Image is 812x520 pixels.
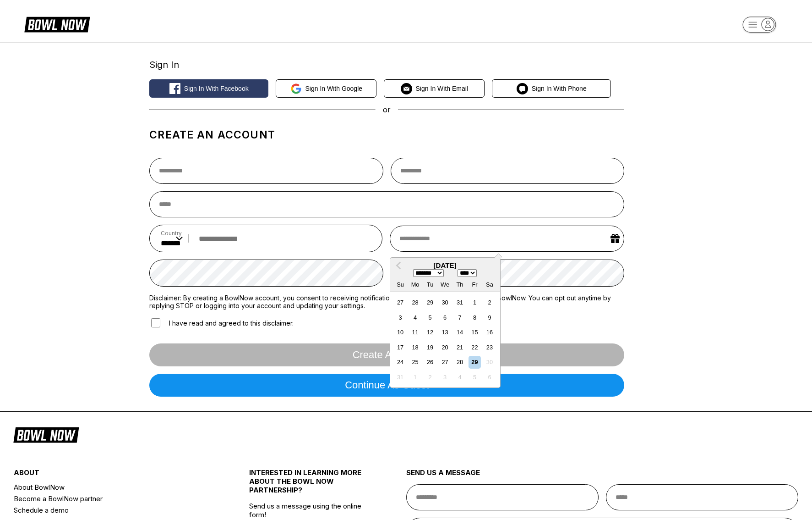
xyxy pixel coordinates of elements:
[149,374,624,397] button: Continue as guest
[409,311,421,324] div: Choose Monday, August 4th, 2025
[492,79,611,98] button: Sign in with Phone
[149,105,624,114] div: or
[409,296,421,309] div: Choose Monday, July 28th, 2025
[424,311,436,324] div: Choose Tuesday, August 5th, 2025
[469,296,481,309] div: Choose Friday, August 1st, 2025
[409,278,421,291] div: Mo
[14,504,210,516] a: Schedule a demo
[161,230,183,237] label: Country
[151,318,160,327] input: I have read and agreed to this disclaimer.
[424,371,436,383] div: Not available Tuesday, September 2nd, 2025
[14,481,210,493] a: About BowlNow
[406,468,799,484] div: send us a message
[483,296,496,309] div: Choose Saturday, August 2nd, 2025
[390,261,500,269] div: [DATE]
[469,356,481,368] div: Choose Friday, August 29th, 2025
[453,341,466,354] div: Choose Thursday, August 21st, 2025
[249,468,367,502] div: INTERESTED IN LEARNING MORE ABOUT THE BOWL NOW PARTNERSHIP?
[409,371,421,383] div: Not available Monday, September 1st, 2025
[149,128,624,141] h1: Create an account
[453,326,466,338] div: Choose Thursday, August 14th, 2025
[149,79,268,98] button: Sign in with Facebook
[453,278,466,291] div: Th
[424,326,436,338] div: Choose Tuesday, August 12th, 2025
[469,326,481,338] div: Choose Friday, August 15th, 2025
[424,341,436,354] div: Choose Tuesday, August 19th, 2025
[394,341,407,354] div: Choose Sunday, August 17th, 2025
[439,371,451,383] div: Not available Wednesday, September 3rd, 2025
[483,278,496,291] div: Sa
[394,311,407,324] div: Choose Sunday, August 3rd, 2025
[483,326,496,338] div: Choose Saturday, August 16th, 2025
[439,341,451,354] div: Choose Wednesday, August 20th, 2025
[469,371,481,383] div: Not available Friday, September 5th, 2025
[532,85,587,92] span: Sign in with Phone
[483,371,496,383] div: Not available Saturday, September 6th, 2025
[439,296,451,309] div: Choose Wednesday, July 30th, 2025
[453,371,466,383] div: Not available Thursday, September 4th, 2025
[394,326,407,338] div: Choose Sunday, August 10th, 2025
[409,356,421,368] div: Choose Monday, August 25th, 2025
[409,326,421,338] div: Choose Monday, August 11th, 2025
[424,296,436,309] div: Choose Tuesday, July 29th, 2025
[483,341,496,354] div: Choose Saturday, August 23rd, 2025
[394,278,407,291] div: Su
[14,468,210,481] div: about
[149,294,624,310] label: Disclaimer: By creating a BowlNow account, you consent to receiving notifications and promotional...
[409,341,421,354] div: Choose Monday, August 18th, 2025
[393,295,497,385] div: month 2025-08
[439,311,451,324] div: Choose Wednesday, August 6th, 2025
[439,326,451,338] div: Choose Wednesday, August 13th, 2025
[149,317,294,329] label: I have read and agreed to this disclaimer.
[305,85,363,92] span: Sign in with Google
[469,278,481,291] div: Fr
[469,311,481,324] div: Choose Friday, August 8th, 2025
[394,296,407,309] div: Choose Sunday, July 27th, 2025
[14,493,210,504] a: Become a BowlNow partner
[453,356,466,368] div: Choose Thursday, August 28th, 2025
[469,341,481,354] div: Choose Friday, August 22nd, 2025
[391,259,406,273] button: Previous Month
[439,356,451,368] div: Choose Wednesday, August 27th, 2025
[439,278,451,291] div: We
[424,278,436,291] div: Tu
[483,311,496,324] div: Choose Saturday, August 9th, 2025
[453,296,466,309] div: Choose Thursday, July 31st, 2025
[184,85,249,92] span: Sign in with Facebook
[453,311,466,324] div: Choose Thursday, August 7th, 2025
[483,356,496,368] div: Not available Saturday, August 30th, 2025
[384,79,485,98] button: Sign in with Email
[424,356,436,368] div: Choose Tuesday, August 26th, 2025
[149,59,624,70] div: Sign In
[394,371,407,383] div: Not available Sunday, August 31st, 2025
[416,85,468,92] span: Sign in with Email
[394,356,407,368] div: Choose Sunday, August 24th, 2025
[276,79,376,98] button: Sign in with Google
